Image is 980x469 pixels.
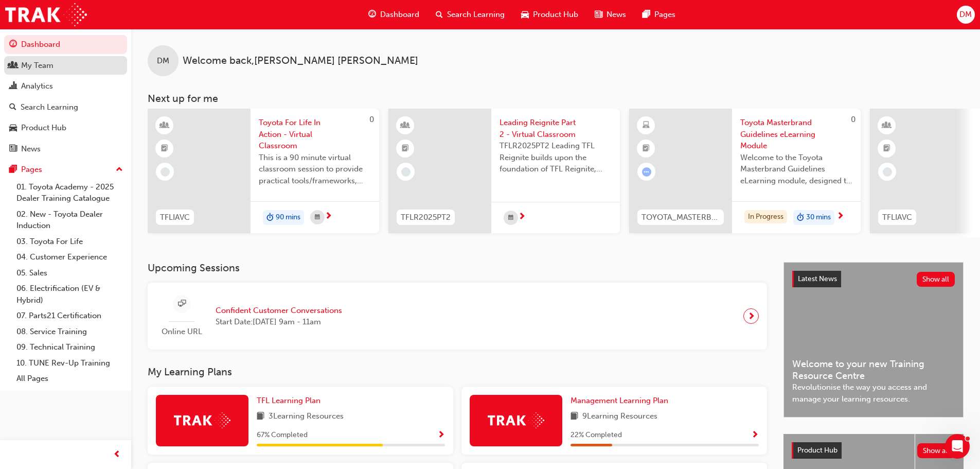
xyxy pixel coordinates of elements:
span: news-icon [595,8,602,21]
span: TFLR2025PT2 [401,212,451,223]
span: Toyota Masterbrand Guidelines eLearning Module [740,117,852,152]
span: Latest News [798,274,837,283]
span: 67 % Completed [257,429,308,441]
span: This is a 90 minute virtual classroom session to provide practical tools/frameworks, behaviours a... [259,152,371,187]
span: learningRecordVerb_NONE-icon [161,167,170,177]
span: calendar-icon [315,211,320,224]
span: Start Date: [DATE] 9am - 11am [216,316,342,328]
span: 90 mins [276,212,300,223]
button: Show Progress [437,429,445,442]
button: Show Progress [751,429,759,442]
span: 22 % Completed [571,429,622,441]
a: 07. Parts21 Certification [12,308,127,324]
span: learningRecordVerb_ATTEMPT-icon [642,167,651,177]
span: Welcome to the Toyota Masterbrand Guidelines eLearning module, designed to enhance your knowledge... [740,152,852,187]
div: Analytics [21,80,53,92]
span: booktick-icon [161,142,168,155]
button: Pages [4,160,127,179]
a: TFL Learning Plan [257,395,325,407]
span: search-icon [436,8,443,21]
span: duration-icon [266,211,274,224]
span: booktick-icon [883,142,890,155]
span: booktick-icon [402,142,409,155]
span: Revolutionise the way you access and manage your learning resources. [792,381,955,405]
a: Product HubShow all [792,442,955,459]
a: 08. Service Training [12,324,127,340]
span: calendar-icon [508,212,513,224]
div: Product Hub [21,122,66,134]
span: Management Learning Plan [571,396,668,405]
span: 3 Learning Resources [269,410,344,423]
span: learningResourceType_ELEARNING-icon [643,119,650,132]
span: 0 [369,115,374,124]
img: Trak [5,3,87,26]
span: Pages [654,9,675,21]
span: guage-icon [368,8,376,21]
span: Search Learning [447,9,505,21]
span: TFLIAVC [882,212,912,223]
a: Product Hub [4,118,127,137]
a: My Team [4,56,127,75]
a: 06. Electrification (EV & Hybrid) [12,281,127,308]
a: Search Learning [4,98,127,117]
span: chart-icon [9,82,17,91]
iframe: Intercom live chat [945,434,970,459]
span: 0 [851,115,856,124]
button: Show all [917,272,955,287]
a: 02. New - Toyota Dealer Induction [12,206,127,234]
div: Search Learning [21,101,78,113]
span: booktick-icon [643,142,650,155]
a: guage-iconDashboard [360,4,427,25]
span: next-icon [747,309,755,323]
span: pages-icon [643,8,650,21]
span: 30 mins [806,212,831,223]
button: DM [957,6,975,24]
span: sessionType_ONLINE_URL-icon [178,298,186,310]
span: book-icon [257,410,264,423]
span: car-icon [9,124,17,133]
a: Analytics [4,77,127,96]
div: My Team [21,60,54,72]
span: TFLR2025PT2 Leading TFL Reignite builds upon the foundation of TFL Reignite, reaffirming our comm... [500,140,612,175]
span: 9 Learning Resources [582,410,657,423]
span: Welcome to your new Training Resource Centre [792,358,955,381]
a: Latest NewsShow allWelcome to your new Training Resource CentreRevolutionise the way you access a... [783,262,964,418]
a: 0TFLIAVCToyota For Life In Action - Virtual ClassroomThis is a 90 minute virtual classroom sessio... [148,109,379,233]
button: Show all [917,443,956,458]
span: Welcome back , [PERSON_NAME] [PERSON_NAME] [183,55,418,67]
span: News [607,9,626,21]
h3: Next up for me [131,93,980,105]
div: Pages [21,164,42,176]
span: learningResourceType_INSTRUCTOR_LED-icon [883,119,890,132]
span: Online URL [156,326,207,338]
span: Toyota For Life In Action - Virtual Classroom [259,117,371,152]
span: people-icon [9,61,17,71]
span: guage-icon [9,40,17,49]
span: Product Hub [533,9,578,21]
a: car-iconProduct Hub [513,4,586,25]
span: learningResourceType_INSTRUCTOR_LED-icon [161,119,168,132]
span: car-icon [521,8,529,21]
img: Trak [174,412,230,428]
a: Latest NewsShow all [792,271,955,287]
span: next-icon [518,213,526,222]
span: prev-icon [113,448,121,461]
h3: My Learning Plans [148,366,767,378]
span: Leading Reignite Part 2 - Virtual Classroom [500,117,612,140]
span: TFL Learning Plan [257,396,320,405]
a: 09. Technical Training [12,339,127,355]
span: Show Progress [751,431,759,440]
a: 05. Sales [12,265,127,281]
a: 03. Toyota For Life [12,234,127,250]
span: TFLIAVC [160,212,190,223]
a: Management Learning Plan [571,395,672,407]
span: Show Progress [437,431,445,440]
a: search-iconSearch Learning [427,4,513,25]
a: News [4,140,127,159]
a: pages-iconPages [634,4,684,25]
a: 0TOYOTA_MASTERBRAND_ELToyota Masterbrand Guidelines eLearning ModuleWelcome to the Toyota Masterb... [629,109,861,233]
div: News [21,143,41,155]
a: news-iconNews [586,4,634,25]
